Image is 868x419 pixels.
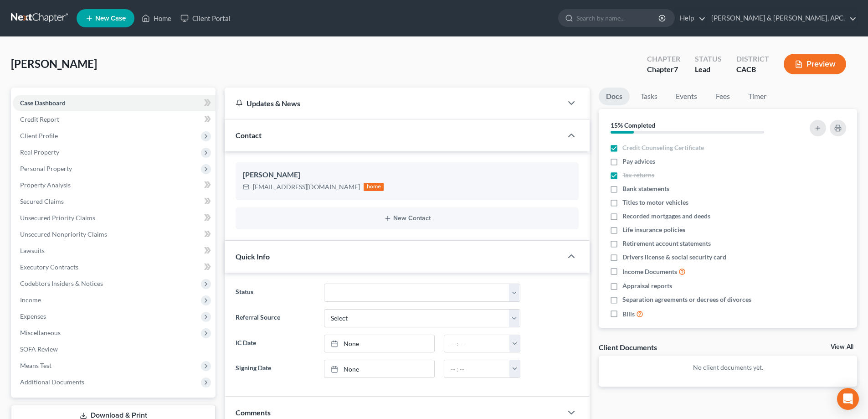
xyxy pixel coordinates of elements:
[622,281,672,290] span: Appraisal reports
[13,111,216,128] a: Credit Report
[622,239,711,248] span: Retirement account statements
[13,341,216,357] a: SOFA Review
[695,64,722,75] div: Lead
[707,10,857,26] a: [PERSON_NAME] & [PERSON_NAME], APC.
[647,64,680,75] div: Chapter
[20,165,72,172] span: Personal Property
[576,10,660,26] input: Search by name...
[13,226,216,243] a: Unsecured Nonpriority Claims
[13,177,216,193] a: Property Analysis
[674,65,678,73] span: 7
[13,193,216,210] a: Secured Claims
[444,335,510,352] input: -- : --
[20,345,58,353] span: SOFA Review
[236,408,271,417] span: Comments
[20,279,103,287] span: Codebtors Insiders & Notices
[736,64,769,75] div: CACB
[20,247,45,254] span: Lawsuits
[831,344,853,350] a: View All
[20,148,59,156] span: Real Property
[622,253,726,262] span: Drivers license & social security card
[675,10,706,26] a: Help
[633,88,665,105] a: Tasks
[622,212,710,221] span: Recorded mortgages and deeds
[741,88,774,105] a: Timer
[20,329,61,336] span: Miscellaneous
[622,267,677,276] span: Income Documents
[784,54,846,74] button: Preview
[622,157,655,166] span: Pay advices
[622,310,635,319] span: Bills
[231,284,319,302] label: Status
[20,312,46,320] span: Expenses
[736,54,769,64] div: District
[668,88,704,105] a: Events
[20,115,59,123] span: Credit Report
[837,388,859,410] div: Open Intercom Messenger
[611,121,655,129] strong: 15% Completed
[253,182,360,191] div: [EMAIL_ADDRESS][DOMAIN_NAME]
[231,309,319,327] label: Referral Source
[695,54,722,64] div: Status
[622,143,704,152] span: Credit Counseling Certificate
[647,54,680,64] div: Chapter
[20,263,78,271] span: Executory Contracts
[20,296,41,304] span: Income
[622,198,688,207] span: Titles to motor vehicles
[11,57,97,70] span: [PERSON_NAME]
[324,335,434,352] a: None
[622,295,751,304] span: Separation agreements or decrees of divorces
[599,342,657,352] div: Client Documents
[364,183,384,191] div: home
[20,362,51,369] span: Means Test
[137,10,176,26] a: Home
[622,184,669,193] span: Bank statements
[95,15,126,22] span: New Case
[599,88,630,105] a: Docs
[622,225,685,234] span: Life insurance policies
[231,335,319,353] label: IC Date
[20,99,66,107] span: Case Dashboard
[20,197,64,205] span: Secured Claims
[243,170,571,181] div: [PERSON_NAME]
[444,360,510,378] input: -- : --
[13,95,216,111] a: Case Dashboard
[20,230,107,238] span: Unsecured Nonpriority Claims
[243,215,571,222] button: New Contact
[20,214,95,222] span: Unsecured Priority Claims
[13,259,216,275] a: Executory Contracts
[606,363,850,372] p: No client documents yet.
[708,88,737,105] a: Fees
[231,360,319,378] label: Signing Date
[20,378,84,386] span: Additional Documents
[236,131,262,140] span: Contact
[236,98,551,108] div: Updates & News
[176,10,235,26] a: Client Portal
[13,210,216,226] a: Unsecured Priority Claims
[13,243,216,259] a: Lawsuits
[20,181,71,189] span: Property Analysis
[20,132,58,140] span: Client Profile
[236,252,270,261] span: Quick Info
[622,171,654,180] span: Tax returns
[324,360,434,378] a: None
